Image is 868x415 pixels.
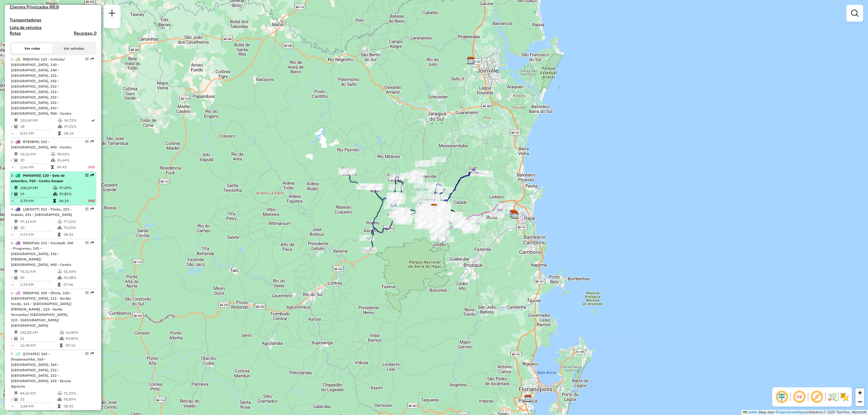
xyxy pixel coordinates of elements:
span: | 212 - Timbo, 221 - Indaial, 241 - [GEOGRAPHIC_DATA] [11,207,72,217]
i: % de utilização da cubagem [53,192,58,196]
td: / [11,123,14,129]
em: Opções [85,291,89,295]
td: 66,80% [65,329,94,335]
em: Opções [85,140,89,143]
i: Distância Total [14,392,18,395]
td: = [11,282,14,288]
i: Total de Atividades [14,337,18,340]
em: Opções [85,241,89,245]
i: % de utilização do peso [58,270,62,273]
td: 55,43% [63,269,94,275]
a: Nova sessão e pesquisa [106,7,118,21]
i: % de utilização do peso [53,186,58,190]
i: % de utilização do peso [58,392,62,395]
td: / [11,191,14,197]
td: / [11,335,14,342]
em: Rota exportada [90,140,94,143]
td: 53,16 KM [20,151,51,157]
img: CDD Camboriú [511,211,519,219]
td: FAD [82,164,95,170]
span: 5 - [11,241,73,267]
i: % de utilização da cubagem [58,398,62,401]
td: 12,98 KM [20,342,59,348]
td: 84,85% [65,335,94,342]
td: FAD [82,198,95,204]
td: = [11,130,14,136]
a: Exibir filtros [849,7,861,19]
span: 2 - [11,139,71,149]
td: = [11,164,14,170]
td: 9,71 KM [20,232,57,238]
td: = [11,403,14,409]
td: 97,29% [59,185,82,191]
td: 10 [20,225,57,231]
img: CDD Blumenau [430,204,438,211]
td: 36,64% [57,157,82,163]
i: Tempo total em rota [58,132,61,135]
span: + [858,389,862,396]
td: 90,89% [63,396,94,402]
td: 11 [20,335,59,342]
h4: Recargas: 0 [74,31,96,36]
i: % de utilização da cubagem [60,337,64,340]
td: 39,81% [59,191,82,197]
td: 08:35 [63,403,94,409]
span: Ocultar deslocamento [775,390,789,404]
span: 1 - [11,57,71,116]
em: Rota exportada [90,291,94,295]
td: 153,40 KM [20,117,58,123]
i: % de utilização do peso [60,331,64,334]
a: Leaflet [743,410,757,414]
i: Distância Total [14,152,18,156]
i: Rota otimizada [91,119,95,122]
i: % de utilização do peso [58,119,62,122]
td: 09:15 [65,342,94,348]
i: Tempo total em rota [58,233,61,236]
td: / [11,157,14,163]
span: 6 - [11,291,72,328]
td: 5,70 KM [20,198,53,204]
td: / [11,225,14,231]
td: 07:46 [63,282,94,288]
i: Tempo total em rota [51,165,54,169]
em: Opções [85,57,89,61]
td: 75,51 KM [20,269,57,275]
span: − [858,398,862,405]
td: 18 [20,123,58,129]
i: Distância Total [14,186,18,190]
i: Total de Atividades [14,276,18,279]
em: Rota exportada [90,57,94,61]
td: 8,52 KM [20,130,58,136]
span: | 232 - [GEOGRAPHIC_DATA], 900 - Centro [11,139,71,149]
i: % de utilização da cubagem [58,276,62,279]
a: Rotas [10,31,21,36]
h4: Lista de veículos [10,25,96,30]
a: OpenStreetMap [778,410,804,414]
td: = [11,342,14,348]
i: Total de Atividades [14,125,18,128]
span: | 123 - Colônia/ [GEOGRAPHIC_DATA], 130 - [GEOGRAPHIC_DATA], 140 - [GEOGRAPHIC_DATA], 151 - [GEOG... [11,57,71,116]
img: Exibir/Ocultar setores [840,392,849,402]
strong: 0 [56,4,59,10]
button: Ver veículos [53,43,95,54]
a: Zoom in [855,388,864,397]
td: 08:54 [63,232,94,238]
img: Fluxo de ruas [827,392,837,402]
i: Tempo total em rota [58,404,61,408]
i: % de utilização do peso [51,152,55,156]
td: / [11,275,14,281]
i: Total de Atividades [14,192,18,196]
span: 7 - [11,351,71,388]
img: CDD Joinville [467,57,475,64]
i: Total de Atividades [14,398,18,401]
em: Rota exportada [90,207,94,211]
td: 08:24 [64,130,91,136]
td: 108,29 KM [20,185,53,191]
span: REB3F56 [23,57,38,61]
i: Tempo total em rota [53,199,56,203]
i: % de utilização da cubagem [51,158,55,162]
i: Distância Total [14,270,18,273]
em: Opções [85,352,89,355]
button: Ver rotas [11,43,53,54]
